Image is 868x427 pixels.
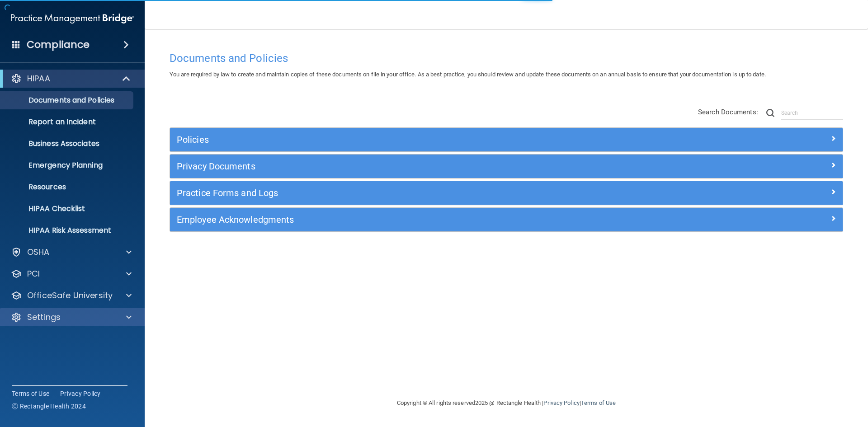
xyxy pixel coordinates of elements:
a: Privacy Policy [543,399,579,406]
h4: Compliance [27,38,90,51]
p: Documents and Policies [6,96,129,105]
a: OfficeSafe University [11,290,132,301]
p: Business Associates [6,139,129,148]
p: Resources [6,183,129,192]
a: OSHA [11,247,132,258]
p: OfficeSafe University [27,290,113,301]
a: Policies [177,132,836,147]
img: PMB logo [11,9,134,28]
p: HIPAA Risk Assessment [6,226,129,235]
a: Terms of Use [12,389,49,398]
h5: Privacy Documents [177,161,668,171]
img: ic-search.3b580494.png [766,109,774,117]
span: Ⓒ Rectangle Health 2024 [12,402,86,411]
p: HIPAA [27,73,50,84]
a: Privacy Policy [60,389,101,398]
a: Employee Acknowledgments [177,212,836,227]
div: Copyright © All rights reserved 2025 @ Rectangle Health | | [341,389,671,418]
a: Settings [11,312,132,323]
a: Practice Forms and Logs [177,186,836,200]
a: Privacy Documents [177,159,836,174]
p: PCI [27,268,40,279]
span: You are required by law to create and maintain copies of these documents on file in your office. ... [170,71,766,78]
a: Terms of Use [581,399,616,406]
a: PCI [11,268,132,279]
h5: Policies [177,135,668,145]
p: HIPAA Checklist [6,204,129,213]
input: Search [781,106,843,120]
p: Emergency Planning [6,161,129,170]
a: HIPAA [11,73,131,84]
p: OSHA [27,247,50,258]
h5: Employee Acknowledgments [177,215,668,225]
h5: Practice Forms and Logs [177,188,668,198]
p: Report an Incident [6,117,129,127]
span: Search Documents: [698,108,758,116]
h4: Documents and Policies [170,52,843,64]
p: Settings [27,312,61,323]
